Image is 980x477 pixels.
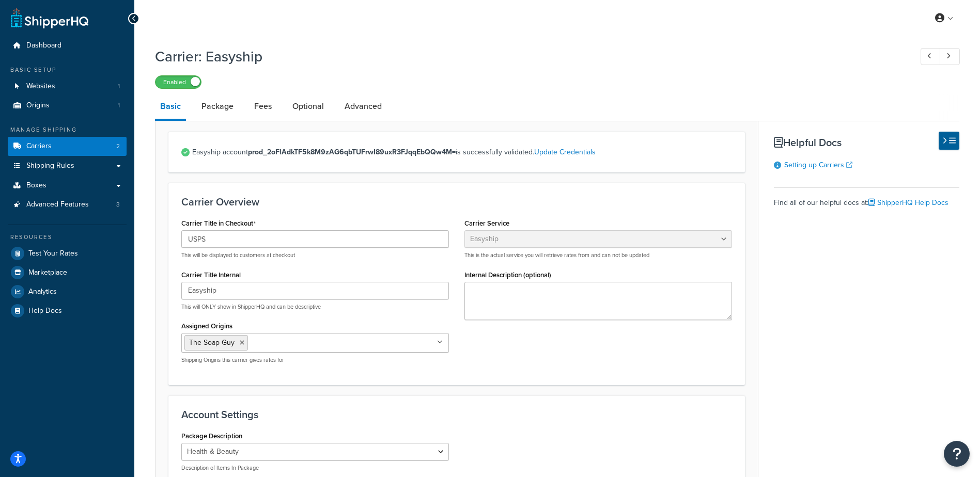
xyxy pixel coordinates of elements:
span: Test Your Rates [28,249,78,258]
label: Carrier Title Internal [181,271,241,279]
span: Websites [26,82,55,91]
h3: Helpful Docs [774,137,959,148]
span: Analytics [28,288,57,296]
span: Shipping Rules [26,162,74,170]
li: Advanced Features [8,195,127,214]
label: Enabled [155,76,201,88]
span: The Soap Guy [189,337,235,348]
span: Dashboard [26,41,61,50]
p: This is the actual service you will retrieve rates from and can not be updated [464,251,732,259]
a: Package [196,94,239,119]
a: Carriers2 [8,137,127,156]
a: Test Your Rates [8,244,127,263]
div: Find all of our helpful docs at: [774,187,959,210]
a: Origins1 [8,96,127,115]
a: Advanced Features3 [8,195,127,214]
a: Next Record [940,48,960,65]
span: Help Docs [28,307,62,315]
a: Fees [249,94,277,119]
a: Optional [287,94,329,119]
div: Manage Shipping [8,125,127,134]
a: Help Docs [8,301,127,320]
a: Marketplace [8,263,127,282]
div: Basic Setup [8,66,127,74]
div: Resources [8,233,127,242]
label: Assigned Origins [181,322,232,330]
p: This will be displayed to customers at checkout [181,251,449,259]
span: Boxes [26,181,46,190]
p: Shipping Origins this carrier gives rates for [181,356,449,364]
span: Marketplace [28,268,67,277]
span: Carriers [26,142,52,151]
a: Dashboard [8,36,127,55]
li: Origins [8,96,127,115]
span: Origins [26,101,50,110]
p: Description of Items In Package [181,464,449,472]
a: Boxes [8,176,127,195]
li: Websites [8,77,127,96]
a: ShipperHQ Help Docs [868,197,948,208]
a: Basic [155,94,186,121]
span: 2 [116,142,120,151]
span: Easyship account is successfully validated. [192,145,732,160]
label: Internal Description (optional) [464,271,551,279]
label: Package Description [181,432,242,440]
label: Carrier Service [464,219,509,227]
h1: Carrier: Easyship [155,46,901,67]
span: Advanced Features [26,200,89,209]
a: Advanced [339,94,387,119]
a: Websites1 [8,77,127,96]
button: Open Resource Center [944,441,970,467]
span: 1 [118,82,120,91]
a: Shipping Rules [8,156,127,176]
label: Carrier Title in Checkout [181,219,256,228]
p: This will ONLY show in ShipperHQ and can be descriptive [181,303,449,311]
strong: prod_2oFlAdkTF5k8M9zAG6qbTUFrwI89uxR3FJqqEbQQw4M= [248,147,456,157]
span: 3 [116,200,120,209]
h3: Account Settings [181,409,732,420]
a: Update Credentials [534,147,596,157]
li: Carriers [8,137,127,156]
h3: Carrier Overview [181,196,732,208]
span: 1 [118,101,120,110]
a: Analytics [8,282,127,301]
a: Previous Record [921,48,941,65]
a: Setting up Carriers [784,160,852,170]
button: Hide Help Docs [939,132,959,150]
